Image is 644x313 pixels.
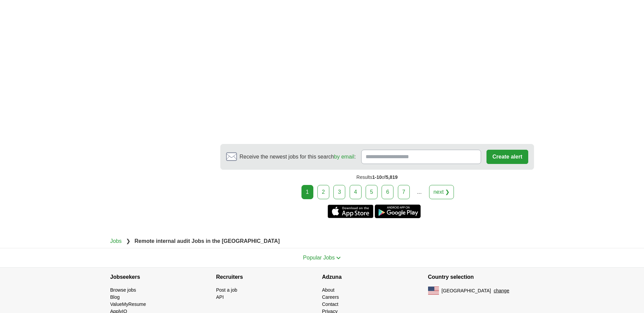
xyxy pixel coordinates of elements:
a: Careers [322,294,339,300]
a: API [216,294,224,300]
a: 3 [333,185,345,199]
a: 5 [366,185,378,199]
a: Contact [322,301,338,307]
a: 6 [382,185,393,199]
a: next ❯ [429,185,454,199]
div: 1 [301,185,313,199]
a: About [322,287,335,293]
span: Receive the newest jobs for this search : [240,153,356,161]
a: Get the Android app [375,205,421,218]
h4: Country selection [428,268,534,287]
button: Create alert [486,150,528,164]
span: Popular Jobs [303,255,335,260]
a: ValueMyResume [110,301,146,307]
span: ❯ [126,238,130,244]
span: 5,819 [386,174,398,180]
span: 1-10 [372,174,382,180]
a: Post a job [216,287,237,293]
a: Jobs [110,238,122,244]
button: change [494,287,509,294]
a: Get the iPhone app [328,205,373,218]
div: ... [412,185,426,199]
div: Results of [220,170,534,185]
img: toggle icon [336,256,341,259]
strong: Remote internal audit Jobs in the [GEOGRAPHIC_DATA] [134,238,280,244]
a: 2 [317,185,329,199]
span: [GEOGRAPHIC_DATA] [442,287,491,294]
a: Blog [110,294,120,300]
a: by email [334,154,354,160]
a: 4 [350,185,362,199]
img: US flag [428,287,439,295]
a: Browse jobs [110,287,136,293]
a: 7 [398,185,410,199]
